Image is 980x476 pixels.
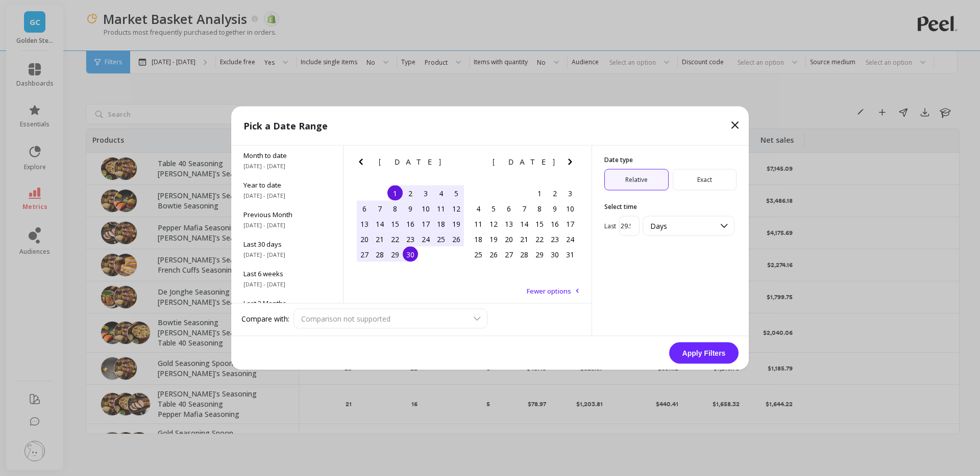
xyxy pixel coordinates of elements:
div: Choose Monday, May 26th, 2025 [486,247,501,262]
span: [DATE] - [DATE] [243,251,331,259]
div: Choose Tuesday, May 6th, 2025 [501,201,517,216]
button: Next Month [564,156,580,172]
div: Choose Tuesday, April 1st, 2025 [387,186,403,201]
span: [DATE] - [DATE] [243,221,331,229]
div: Choose Wednesday, May 21st, 2025 [517,231,532,247]
div: Choose Sunday, May 25th, 2025 [471,247,486,262]
span: Fewer options [527,286,571,296]
span: Last [604,222,616,230]
div: Choose Saturday, May 10th, 2025 [562,201,578,216]
div: Choose Thursday, May 1st, 2025 [532,186,547,201]
span: Previous Month [243,210,331,219]
span: [DATE] - [DATE] [243,280,331,288]
div: Choose Friday, May 30th, 2025 [547,247,562,262]
div: Choose Friday, May 9th, 2025 [547,201,562,216]
span: Last 30 days [243,240,331,249]
div: Choose Tuesday, April 29th, 2025 [387,247,403,262]
div: Choose Saturday, May 24th, 2025 [562,231,578,247]
div: Choose Monday, April 21st, 2025 [372,231,387,247]
div: month 2025-05 [471,186,578,262]
span: [DATE] [493,158,556,166]
div: Choose Thursday, May 15th, 2025 [532,216,547,231]
div: Choose Saturday, April 26th, 2025 [449,231,464,247]
div: Choose Monday, April 28th, 2025 [372,247,387,262]
div: Choose Wednesday, May 14th, 2025 [517,216,532,231]
div: Choose Monday, April 7th, 2025 [372,201,387,216]
div: Choose Tuesday, April 8th, 2025 [387,201,403,216]
span: [DATE] - [DATE] [243,192,331,200]
span: [DATE] - [DATE] [243,162,331,170]
span: Exact [673,169,737,191]
div: Choose Wednesday, April 30th, 2025 [403,247,418,262]
div: Choose Saturday, April 5th, 2025 [449,186,464,201]
div: Choose Saturday, May 3rd, 2025 [562,186,578,201]
div: Choose Tuesday, April 15th, 2025 [387,216,403,231]
div: Choose Thursday, April 17th, 2025 [418,216,433,231]
span: Year to date [243,180,331,190]
div: Choose Thursday, April 10th, 2025 [418,201,433,216]
div: Choose Friday, May 2nd, 2025 [547,186,562,201]
div: Choose Monday, April 14th, 2025 [372,216,387,231]
p: Pick a Date Range [243,119,328,133]
div: Choose Sunday, May 11th, 2025 [471,216,486,231]
div: Choose Friday, April 11th, 2025 [433,201,449,216]
div: Choose Friday, April 4th, 2025 [433,186,449,201]
span: Month to date [243,151,331,160]
div: Choose Sunday, April 13th, 2025 [357,216,372,231]
div: Choose Tuesday, May 13th, 2025 [501,216,517,231]
span: Select time [604,203,737,211]
div: Choose Thursday, April 3rd, 2025 [418,186,433,201]
div: Choose Monday, May 12th, 2025 [486,216,501,231]
div: Choose Tuesday, May 20th, 2025 [501,231,517,247]
button: Next Month [450,156,467,172]
span: Last 6 weeks [243,269,331,278]
span: [DATE] [379,158,443,166]
div: Choose Thursday, May 22nd, 2025 [532,231,547,247]
div: Choose Wednesday, April 2nd, 2025 [403,186,418,201]
span: Date type [604,156,737,164]
div: Choose Friday, May 23rd, 2025 [547,231,562,247]
div: Choose Monday, May 5th, 2025 [486,201,501,216]
span: Relative [604,169,669,191]
label: Compare with: [241,313,289,324]
div: Choose Thursday, May 29th, 2025 [532,247,547,262]
div: Choose Sunday, April 27th, 2025 [357,247,372,262]
button: Previous Month [355,156,371,172]
div: Choose Tuesday, April 22nd, 2025 [387,231,403,247]
button: Apply Filters [669,342,739,364]
div: Choose Saturday, April 19th, 2025 [449,216,464,231]
div: Choose Saturday, May 31st, 2025 [562,247,578,262]
div: Choose Tuesday, May 27th, 2025 [501,247,517,262]
div: Choose Sunday, April 6th, 2025 [357,201,372,216]
span: Days [650,221,667,231]
div: Choose Wednesday, April 16th, 2025 [403,216,418,231]
button: Previous Month [469,156,485,172]
div: Choose Friday, April 25th, 2025 [433,231,449,247]
div: Choose Wednesday, May 28th, 2025 [517,247,532,262]
div: Choose Sunday, April 20th, 2025 [357,231,372,247]
div: Choose Thursday, May 8th, 2025 [532,201,547,216]
div: Choose Saturday, May 17th, 2025 [562,216,578,231]
div: Choose Wednesday, April 23rd, 2025 [403,231,418,247]
div: Choose Sunday, May 4th, 2025 [471,201,486,216]
div: Choose Friday, April 18th, 2025 [433,216,449,231]
div: Choose Wednesday, April 9th, 2025 [403,201,418,216]
div: Choose Thursday, April 24th, 2025 [418,231,433,247]
div: Choose Sunday, May 18th, 2025 [471,231,486,247]
div: month 2025-04 [357,186,464,262]
div: Choose Friday, May 16th, 2025 [547,216,562,231]
div: Choose Saturday, April 12th, 2025 [449,201,464,216]
div: Choose Monday, May 19th, 2025 [486,231,501,247]
span: Last 3 Months [243,299,331,308]
div: Choose Wednesday, May 7th, 2025 [517,201,532,216]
